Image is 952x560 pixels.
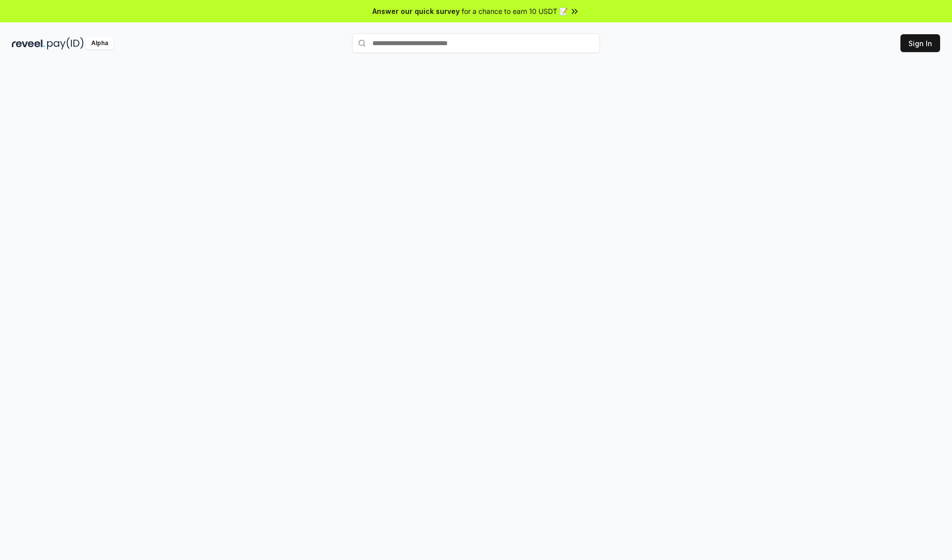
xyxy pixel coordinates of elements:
span: Answer our quick survey [372,6,460,16]
img: pay_id [47,37,84,50]
img: reveel_dark [12,37,45,50]
div: Alpha [86,37,114,50]
button: Sign In [900,34,940,52]
span: for a chance to earn 10 USDT 📝 [462,6,568,16]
